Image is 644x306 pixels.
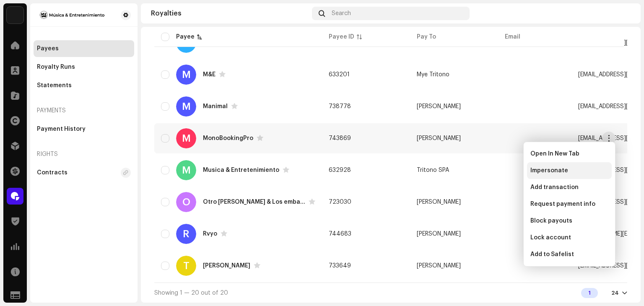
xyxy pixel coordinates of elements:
re-a-nav-header: Payments [34,101,134,121]
span: Daniela Barrales [417,231,461,237]
span: 633201 [329,72,350,78]
span: 632928 [329,167,351,173]
div: Rvyo [203,231,217,237]
div: MonoBookingPro [203,135,253,141]
div: 1 [581,288,598,298]
div: Musica & Entretenimiento [203,167,279,173]
span: 743869 [329,135,351,141]
re-m-nav-item: Payees [34,40,134,57]
img: 78f3867b-a9d0-4b96-9959-d5e4a689f6cf [7,7,23,23]
span: Lock account [530,234,571,241]
div: O [176,192,196,212]
span: Open In New Tab [530,150,579,157]
img: c904f273-36fb-4b92-97b0-1c77b616e906 [617,7,631,20]
div: Tata Barahona [203,263,250,269]
re-m-nav-item: Contracts [34,164,134,181]
div: Manimal [203,104,228,109]
div: M [176,96,196,117]
span: Showing 1 — 20 out of 20 [154,290,228,296]
span: Search [332,10,351,17]
span: 738778 [329,104,351,109]
div: M&E [203,72,216,78]
div: M [176,160,196,180]
span: Request payment info [530,201,595,207]
span: Mye Tritono [417,72,449,78]
div: Payees [37,45,59,52]
div: T [176,256,196,276]
span: 723030 [329,199,351,205]
div: Otro Tavella & Los embajadores del buen gusto / Santiago Tavella [203,199,305,205]
re-m-nav-item: Payment History [34,121,134,137]
div: Payee ID [329,33,354,41]
div: Payee [176,33,195,41]
span: Impersonate [530,167,568,174]
div: Payment History [37,126,86,132]
span: Pedro Barahona [417,263,461,269]
div: 24 [611,290,619,296]
div: M [176,65,196,85]
re-m-nav-item: Royalty Runs [34,59,134,75]
div: M [176,128,196,148]
img: 3717b2bf-458a-4f77-811b-8c65a38911d6 [37,10,107,20]
span: Tritono SPA [417,167,449,173]
span: Add to Safelist [530,251,574,258]
div: Statements [37,82,72,89]
re-a-nav-header: Rights [34,144,134,164]
span: santiago tavella [417,199,461,205]
div: Royalty Runs [37,64,75,70]
div: Contracts [37,169,68,176]
span: 733649 [329,263,351,269]
span: Block payouts [530,218,572,224]
div: Royalties [151,10,309,17]
span: Add transaction [530,184,579,191]
span: Rodrigo Fuentes [417,104,461,109]
div: R [176,224,196,244]
re-m-nav-item: Statements [34,77,134,94]
span: 744683 [329,231,351,237]
span: Leonardo Osorio [417,135,461,141]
